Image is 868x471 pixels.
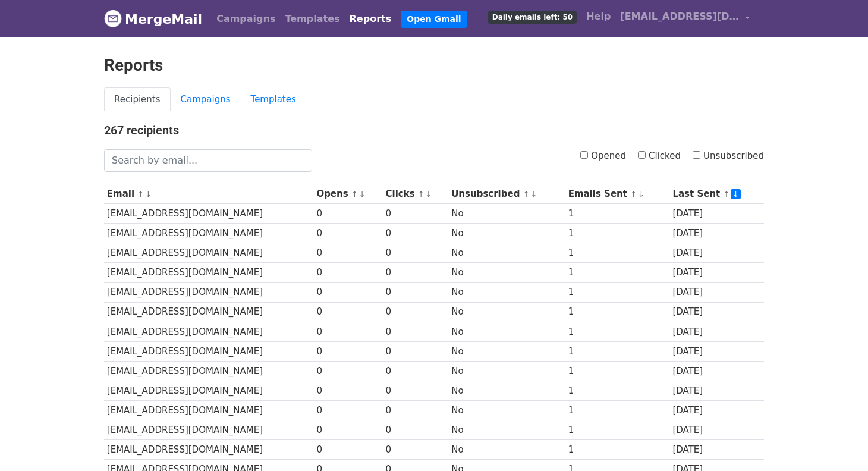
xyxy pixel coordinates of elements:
[359,190,366,199] a: ↓
[670,224,764,243] td: [DATE]
[418,190,424,199] a: ↑
[383,420,449,440] td: 0
[383,440,449,460] td: 0
[565,341,670,361] td: 1
[448,184,565,204] th: Unsubscribed
[448,401,565,420] td: No
[104,55,764,76] h2: Reports
[104,322,314,341] td: [EMAIL_ADDRESS][DOMAIN_NAME]
[565,440,670,460] td: 1
[448,341,565,361] td: No
[723,190,729,199] a: ↑
[104,440,314,460] td: [EMAIL_ADDRESS][DOMAIN_NAME]
[104,401,314,420] td: [EMAIL_ADDRESS][DOMAIN_NAME]
[314,282,383,302] td: 0
[314,401,383,420] td: 0
[145,190,152,199] a: ↓
[731,189,741,199] a: ↓
[104,224,314,243] td: [EMAIL_ADDRESS][DOMAIN_NAME]
[314,341,383,361] td: 0
[104,420,314,440] td: [EMAIL_ADDRESS][DOMAIN_NAME]
[104,282,314,302] td: [EMAIL_ADDRESS][DOMAIN_NAME]
[620,10,739,24] span: [EMAIL_ADDRESS][DOMAIN_NAME]
[137,190,144,199] a: ↑
[565,302,670,322] td: 1
[104,341,314,361] td: [EMAIL_ADDRESS][DOMAIN_NAME]
[670,420,764,440] td: [DATE]
[809,414,868,471] div: Widget de chat
[565,401,670,420] td: 1
[580,151,588,159] input: Opened
[383,184,449,204] th: Clicks
[104,204,314,224] td: [EMAIL_ADDRESS][DOMAIN_NAME]
[345,7,397,31] a: Reports
[426,190,432,199] a: ↓
[314,204,383,224] td: 0
[581,5,615,29] a: Help
[670,204,764,224] td: [DATE]
[314,243,383,263] td: 0
[565,361,670,381] td: 1
[670,440,764,460] td: [DATE]
[448,361,565,381] td: No
[448,302,565,322] td: No
[448,381,565,401] td: No
[104,123,764,137] h4: 267 recipients
[565,224,670,243] td: 1
[104,149,312,172] input: Search by email...
[383,263,449,282] td: 0
[383,282,449,302] td: 0
[670,243,764,263] td: [DATE]
[638,151,646,159] input: Clicked
[104,184,314,204] th: Email
[383,381,449,401] td: 0
[638,149,681,163] label: Clicked
[383,341,449,361] td: 0
[523,190,530,199] a: ↑
[670,263,764,282] td: [DATE]
[314,263,383,282] td: 0
[314,381,383,401] td: 0
[630,190,637,199] a: ↑
[670,401,764,420] td: [DATE]
[212,7,280,31] a: Campaigns
[401,11,467,28] a: Open Gmail
[670,302,764,322] td: [DATE]
[383,243,449,263] td: 0
[448,420,565,440] td: No
[383,224,449,243] td: 0
[314,302,383,322] td: 0
[383,204,449,224] td: 0
[670,184,764,204] th: Last Sent
[104,10,122,27] img: MergeMail logo
[351,190,358,199] a: ↑
[314,440,383,460] td: 0
[314,420,383,440] td: 0
[693,149,764,163] label: Unsubscribed
[104,302,314,322] td: [EMAIL_ADDRESS][DOMAIN_NAME]
[171,87,241,112] a: Campaigns
[448,263,565,282] td: No
[104,381,314,401] td: [EMAIL_ADDRESS][DOMAIN_NAME]
[488,11,577,24] span: Daily emails left: 50
[383,401,449,420] td: 0
[104,263,314,282] td: [EMAIL_ADDRESS][DOMAIN_NAME]
[530,190,537,199] a: ↓
[565,381,670,401] td: 1
[693,151,700,159] input: Unsubscribed
[383,302,449,322] td: 0
[448,204,565,224] td: No
[448,322,565,341] td: No
[615,5,754,33] a: [EMAIL_ADDRESS][DOMAIN_NAME]
[565,243,670,263] td: 1
[565,322,670,341] td: 1
[383,361,449,381] td: 0
[448,243,565,263] td: No
[448,224,565,243] td: No
[670,381,764,401] td: [DATE]
[104,243,314,263] td: [EMAIL_ADDRESS][DOMAIN_NAME]
[670,341,764,361] td: [DATE]
[580,149,626,163] label: Opened
[104,361,314,381] td: [EMAIL_ADDRESS][DOMAIN_NAME]
[565,263,670,282] td: 1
